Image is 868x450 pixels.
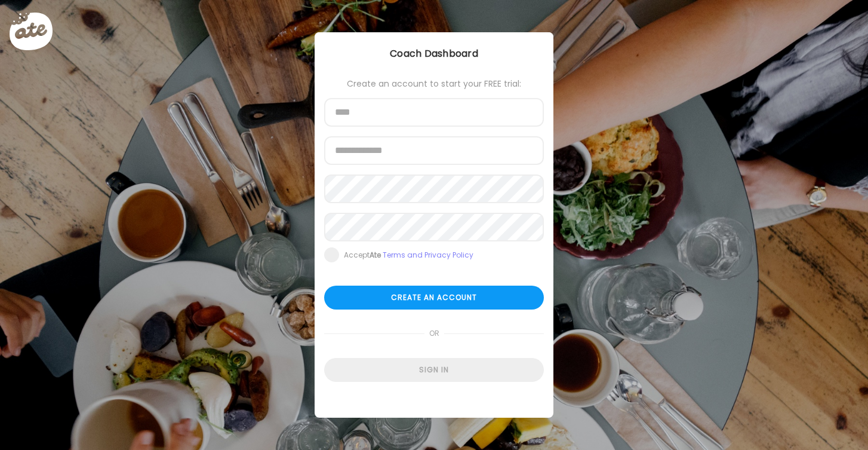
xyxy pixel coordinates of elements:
div: Create an account to start your FREE trial: [324,79,544,88]
div: Sign in [324,358,544,382]
div: Coach Dashboard [315,47,553,61]
b: Ate [370,250,381,260]
a: Terms and Privacy Policy [383,250,473,260]
div: Create an account [324,286,544,310]
span: or [424,322,444,345]
div: Accept [344,250,473,260]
